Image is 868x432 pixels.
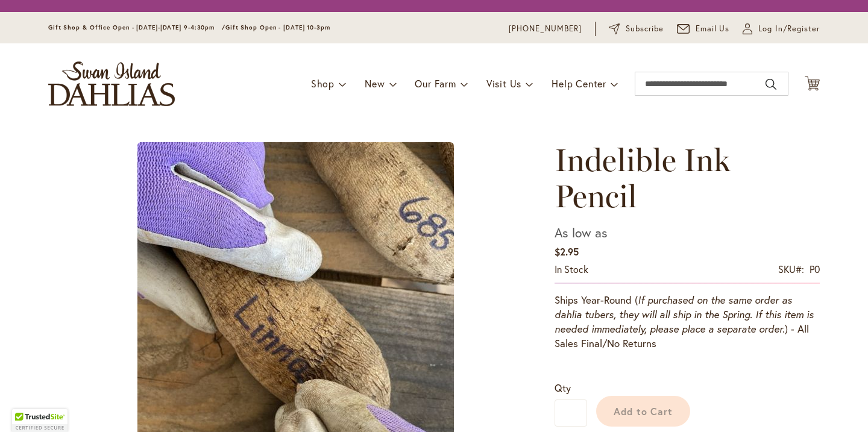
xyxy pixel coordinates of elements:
i: If purchased on the same order as dahlia tubers, they will all ship in the Spring. If this item i... [555,293,814,335]
div: P0 [810,263,820,277]
span: In stock [555,263,588,275]
span: New [365,77,385,90]
span: Subscribe [626,23,664,35]
span: Our Farm [415,77,456,90]
span: Shop [311,77,335,90]
span: Indelible Ink Pencil [555,141,731,215]
span: Log In/Register [758,23,820,35]
span: Email Us [696,23,730,35]
span: As low as [555,224,608,242]
a: [PHONE_NUMBER] [509,23,582,35]
button: Search [766,75,776,94]
p: Ships Year-Round ( ) - All Sales Final/No Returns [555,293,820,351]
span: Gift Shop Open - [DATE] 10-3pm [225,23,330,31]
span: Qty [555,381,571,394]
div: Availability [555,263,588,277]
a: Log In/Register [743,23,820,35]
a: Subscribe [609,23,664,35]
strong: SKU [778,263,804,275]
span: Gift Shop & Office Open - [DATE]-[DATE] 9-4:30pm / [48,23,225,31]
span: Visit Us [486,77,521,90]
a: Email Us [677,23,730,35]
div: TrustedSite Certified [12,409,68,432]
span: Help Center [552,77,606,90]
span: $2.95 [555,245,579,258]
a: store logo [48,61,175,106]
